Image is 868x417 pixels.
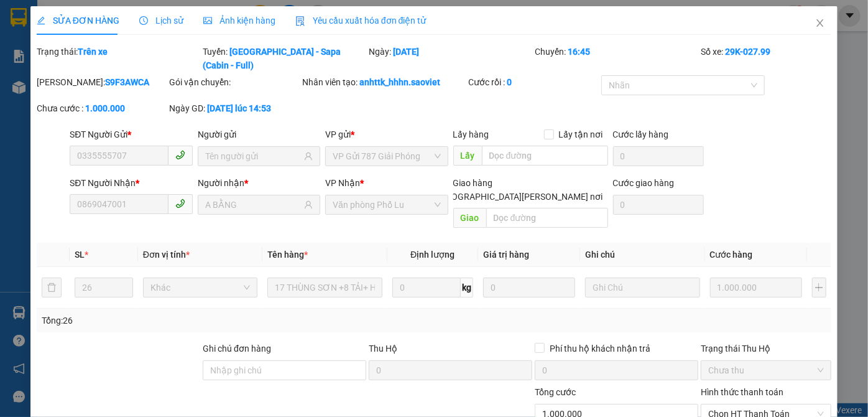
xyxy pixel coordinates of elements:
span: Yêu cầu xuất hóa đơn điện tử [295,16,427,26]
span: Ảnh kiện hàng [203,16,275,26]
label: Ghi chú đơn hàng [203,344,271,354]
b: [GEOGRAPHIC_DATA] - Sapa (Cabin - Full) [203,47,341,70]
b: 1.000.000 [85,103,125,113]
div: SĐT Người Gửi [70,128,192,141]
label: Cước giao hàng [613,178,675,188]
span: Chưa thu [708,361,824,380]
button: Close [803,6,838,41]
div: Trạng thái Thu Hộ [701,342,831,355]
div: VP gửi [325,128,448,141]
input: Ghi chú đơn hàng [203,360,366,380]
span: [GEOGRAPHIC_DATA][PERSON_NAME] nơi [433,190,608,204]
b: S9F3AWCA [105,77,149,87]
div: Ngày: [367,45,533,72]
span: Tên hàng [267,250,308,260]
input: 0 [710,278,802,298]
b: Trên xe [78,47,108,57]
span: Giá trị hàng [483,250,529,260]
input: VD: Bàn, Ghế [267,278,382,298]
span: Văn phòng Phố Lu [333,195,440,214]
b: anhttk_hhhn.saoviet [359,77,440,87]
div: Ngày GD: [170,101,300,115]
label: Hình thức thanh toán [701,387,783,397]
div: Chưa cước : [37,101,167,115]
span: Khác [150,278,251,297]
span: Phí thu hộ khách nhận trả [545,342,655,355]
div: Trạng thái: [35,45,201,72]
input: Tên người gửi [205,149,302,163]
b: [DATE] [393,47,419,57]
div: Gói vận chuyển: [170,75,300,89]
span: VP Gửi 787 Giải Phóng [333,147,440,166]
input: 0 [483,278,575,298]
span: picture [203,16,212,25]
div: [PERSON_NAME]: [37,75,167,89]
input: Dọc đường [486,208,608,228]
span: Thu Hộ [369,344,397,354]
span: kg [461,278,473,298]
div: Người gửi [198,128,320,141]
b: 16:45 [568,47,590,57]
span: close [815,18,825,28]
b: 29K-027.99 [725,47,770,57]
span: Định lượng [410,250,455,260]
span: Cước hàng [710,250,753,260]
span: Giao hàng [453,178,493,188]
input: Cước lấy hàng [613,146,704,166]
span: Giao [453,208,486,228]
img: icon [295,16,305,26]
span: Lịch sử [139,16,183,26]
span: phone [175,199,185,208]
input: Tên người nhận [205,198,302,212]
span: VP Nhận [325,178,360,188]
div: Tổng: 26 [42,314,336,327]
span: Đơn vị tính [143,250,190,260]
span: clock-circle [139,16,148,25]
span: SL [75,250,85,260]
div: Cước rồi : [468,75,599,89]
div: Nhân viên tạo: [302,75,466,89]
div: Người nhận [198,176,320,190]
div: Tuyến: [201,45,367,72]
button: plus [812,278,827,298]
span: Lấy hàng [453,129,489,139]
span: Lấy [453,146,482,166]
div: Chuyến: [533,45,699,72]
b: 0 [507,77,512,87]
span: Tổng cước [535,387,576,397]
b: [DATE] lúc 14:53 [208,103,272,113]
span: user [304,200,313,209]
input: Cước giao hàng [613,195,704,215]
span: Lấy tận nơi [554,128,608,141]
input: Dọc đường [482,146,608,166]
div: SĐT Người Nhận [70,176,192,190]
th: Ghi chú [580,243,705,267]
span: phone [175,150,185,160]
button: delete [42,278,62,298]
div: Số xe: [699,45,833,72]
label: Cước lấy hàng [613,129,669,139]
span: edit [37,16,45,25]
span: user [304,152,313,161]
span: SỬA ĐƠN HÀNG [37,16,119,26]
input: Ghi Chú [585,278,700,298]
